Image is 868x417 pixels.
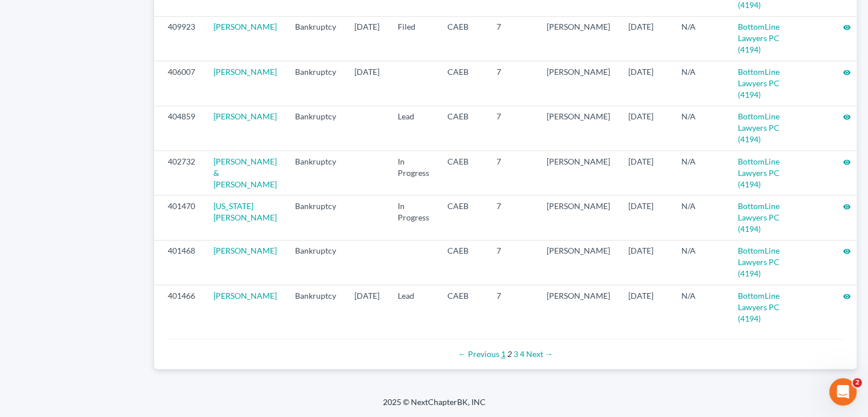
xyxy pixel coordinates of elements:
td: Bankruptcy [286,240,345,284]
span: 2 [853,378,862,387]
a: BottomLine Lawyers PC (4194) [738,22,780,54]
td: CAEB [438,16,487,61]
i: visibility [843,247,851,255]
td: [DATE] [619,16,672,61]
td: 7 [487,16,538,61]
td: CAEB [438,106,487,150]
td: 7 [487,150,538,195]
td: [DATE] [619,61,672,106]
td: N/A [672,150,729,195]
a: Next page [526,349,553,359]
td: 404859 [154,106,204,150]
a: BottomLine Lawyers PC (4194) [738,111,780,144]
td: Bankruptcy [286,285,345,330]
td: CAEB [438,195,487,240]
a: [PERSON_NAME] [213,291,277,300]
td: In Progress [389,150,438,195]
i: visibility [843,69,851,77]
td: 7 [487,240,538,284]
em: Page 2 [507,349,512,359]
td: CAEB [438,240,487,284]
a: visibility [843,246,851,255]
a: visibility [843,201,851,211]
a: Page 1 [501,349,506,359]
td: [PERSON_NAME] [538,150,619,195]
a: [PERSON_NAME] & [PERSON_NAME] [213,157,277,189]
i: visibility [843,158,851,166]
td: [DATE] [619,106,672,150]
td: N/A [672,61,729,106]
td: [DATE] [345,285,389,330]
a: Page 4 [520,349,524,359]
i: visibility [843,292,851,300]
td: Bankruptcy [286,195,345,240]
a: BottomLine Lawyers PC (4194) [738,201,780,234]
td: CAEB [438,285,487,330]
a: visibility [843,67,851,77]
td: 7 [487,61,538,106]
td: 406007 [154,61,204,106]
a: BottomLine Lawyers PC (4194) [738,67,780,99]
i: visibility [843,203,851,211]
td: Bankruptcy [286,106,345,150]
td: N/A [672,240,729,284]
td: [PERSON_NAME] [538,240,619,284]
td: [DATE] [345,61,389,106]
td: N/A [672,195,729,240]
td: [PERSON_NAME] [538,285,619,330]
a: BottomLine Lawyers PC (4194) [738,246,780,278]
td: [DATE] [345,16,389,61]
div: Pagination [177,348,834,360]
td: In Progress [389,195,438,240]
td: [DATE] [619,285,672,330]
td: Bankruptcy [286,16,345,61]
td: 7 [487,285,538,330]
a: visibility [843,22,851,31]
td: [DATE] [619,195,672,240]
a: [PERSON_NAME] [213,22,277,31]
td: [PERSON_NAME] [538,106,619,150]
td: Lead [389,106,438,150]
td: Lead [389,285,438,330]
div: 2025 © NextChapterBK, INC [109,396,760,417]
td: Bankruptcy [286,61,345,106]
td: 401468 [154,240,204,284]
td: Bankruptcy [286,150,345,195]
td: [PERSON_NAME] [538,61,619,106]
td: [PERSON_NAME] [538,195,619,240]
i: visibility [843,23,851,31]
a: [US_STATE][PERSON_NAME] [213,201,277,222]
a: BottomLine Lawyers PC (4194) [738,291,780,323]
td: [DATE] [619,240,672,284]
td: 401466 [154,285,204,330]
td: 7 [487,106,538,150]
a: [PERSON_NAME] [213,246,277,255]
td: [DATE] [619,150,672,195]
td: N/A [672,106,729,150]
iframe: Intercom live chat [829,378,857,406]
td: 409923 [154,16,204,61]
a: [PERSON_NAME] [213,111,277,121]
td: 7 [487,195,538,240]
td: N/A [672,285,729,330]
a: visibility [843,111,851,121]
td: [PERSON_NAME] [538,16,619,61]
td: Filed [389,16,438,61]
i: visibility [843,113,851,121]
a: [PERSON_NAME] [213,67,277,77]
a: visibility [843,157,851,166]
td: 402732 [154,150,204,195]
td: CAEB [438,150,487,195]
a: visibility [843,291,851,300]
a: Previous page [458,349,499,359]
a: BottomLine Lawyers PC (4194) [738,157,780,189]
a: Page 3 [514,349,518,359]
td: 401470 [154,195,204,240]
td: CAEB [438,61,487,106]
td: N/A [672,16,729,61]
